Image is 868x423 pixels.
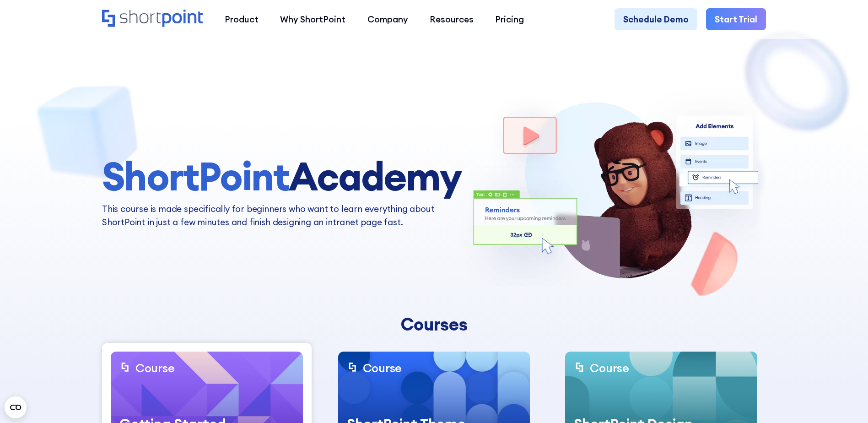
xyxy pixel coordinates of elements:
[214,8,269,30] a: Product
[280,13,345,26] div: Why ShortPoint
[615,8,697,30] a: Schedule Demo
[367,13,408,26] div: Company
[419,8,484,30] a: Resources
[590,360,629,375] div: Course
[495,13,524,26] div: Pricing
[225,13,259,26] div: Product
[363,360,402,375] div: Course
[102,202,461,228] p: This course is made specifically for beginners who want to learn everything about ShortPoint in j...
[135,360,174,375] div: Course
[430,13,474,26] div: Resources
[262,314,605,334] div: Courses
[485,8,535,30] a: Pricing
[102,155,461,198] h1: Academy
[356,8,419,30] a: Company
[5,396,27,418] button: Open CMP widget
[822,379,868,423] iframe: Chat Widget
[270,8,356,30] a: Why ShortPoint
[706,8,766,30] a: Start Trial
[102,10,203,28] a: Home
[102,152,289,201] span: ShortPoint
